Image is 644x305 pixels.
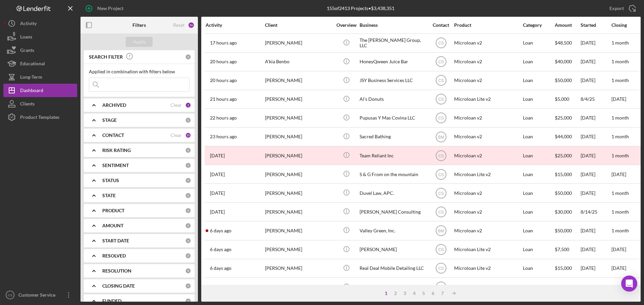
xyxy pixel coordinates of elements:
div: Business [360,22,427,28]
div: Loan [523,278,554,296]
div: Apply [133,37,146,47]
button: Long-Term [3,70,77,84]
b: PRODUCT [102,208,124,213]
div: [DATE] [581,128,611,146]
div: $50,000 [555,222,580,239]
b: STATE [102,193,116,198]
div: Loan [523,34,554,52]
div: [DATE] [581,184,611,202]
div: Al's Donuts [360,90,427,108]
text: CS [438,210,444,214]
div: [PERSON_NAME] [265,259,332,277]
text: CS [438,78,444,83]
text: CS [438,116,444,121]
div: 3 [400,291,410,296]
div: 5 [419,291,428,296]
div: Duvel Law, APC. [360,184,427,202]
b: Filters [132,22,146,28]
time: [DATE] [611,171,626,177]
text: CS [438,191,444,196]
div: 0 [185,223,191,229]
div: Product [454,22,521,28]
time: 2025-08-19 19:58 [210,59,237,64]
time: 1 month [611,209,629,215]
div: 8/4/25 [581,90,611,108]
text: CS [438,41,444,46]
div: 0 [185,193,191,199]
div: 0 [185,177,191,183]
div: 0 [185,147,191,153]
div: [DATE] [581,222,611,239]
a: Activity [3,17,77,30]
text: BM [438,135,444,139]
time: 2025-08-17 16:53 [210,153,225,158]
div: Loans [20,30,32,45]
text: CS [438,153,444,158]
div: A'kia Benbo [265,53,332,71]
div: Grants [20,44,34,59]
button: Grants [3,44,77,57]
div: [DATE] [581,259,611,277]
div: Clear [170,102,182,108]
div: 1 [185,102,191,108]
div: Microloan Lite v2 [454,90,521,108]
div: Loan [523,109,554,127]
a: Product Templates [3,110,77,124]
a: Educational [3,57,77,70]
div: [DATE] [581,34,611,52]
button: Clients [3,97,77,110]
div: Loan [523,147,554,164]
div: 0 [185,253,191,259]
b: CLOSING DATE [102,283,135,289]
div: Microloan v2 [454,278,521,296]
div: [PERSON_NAME] [265,128,332,146]
div: Educational [20,57,45,72]
div: Overview [334,22,359,28]
div: 2 [391,291,400,296]
div: New Project [97,2,123,15]
a: Dashboard [3,84,77,97]
div: Microloan v2 [454,147,521,164]
text: CS [438,172,444,177]
div: 0 [185,208,191,214]
div: 6 [428,291,438,296]
div: 0 [185,162,191,168]
text: CS [438,97,444,102]
b: RESOLVED [102,253,126,258]
time: [DATE] [611,246,626,252]
div: Microloan v2 [454,184,521,202]
text: CS [438,285,444,290]
div: $25,000 [555,147,580,164]
div: [DATE] [581,241,611,258]
time: 1 month [611,228,629,233]
div: [PERSON_NAME] [265,165,332,183]
time: 2025-08-19 19:46 [210,78,237,83]
div: 0 [185,238,191,244]
div: 0 [185,298,191,304]
div: 1 [381,291,391,296]
div: [DATE] [581,278,611,296]
div: Microloan v2 [454,222,521,239]
div: Client [265,22,332,28]
time: [DATE] [611,265,626,271]
div: Loan [523,90,554,108]
div: [PERSON_NAME] Consulting [360,203,427,221]
div: Loan [523,241,554,258]
time: 2025-08-14 02:00 [210,228,231,233]
div: 7 [438,291,447,296]
div: $40,000 [555,53,580,71]
div: $15,000 [555,259,580,277]
div: 4 [410,291,419,296]
time: 1 month [611,77,629,83]
div: [DATE] [581,72,611,89]
div: 0 [185,54,191,60]
div: $30,000 [555,203,580,221]
div: [DATE] [581,165,611,183]
button: CSCustomer Service [3,288,77,302]
div: [DATE] [581,109,611,127]
div: 15 [185,132,191,138]
div: Dashboard [20,84,43,99]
